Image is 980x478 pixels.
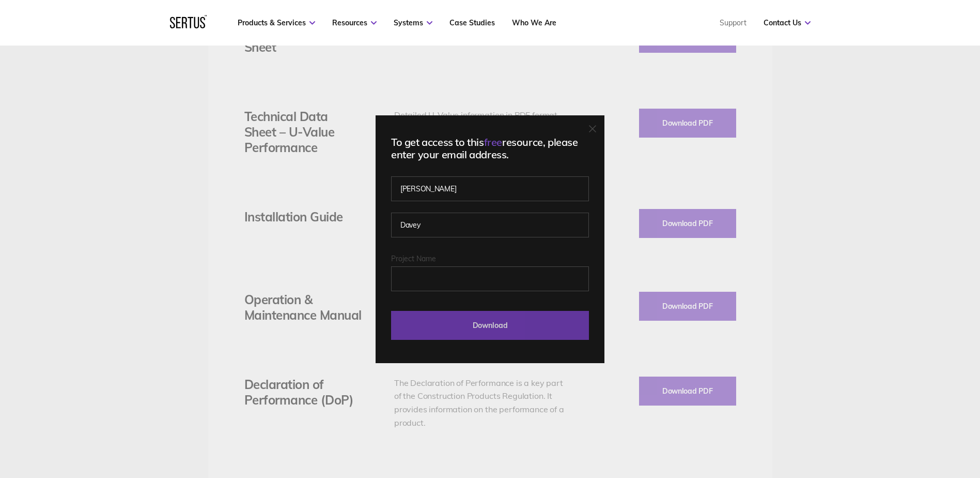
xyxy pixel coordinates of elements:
[720,18,746,27] a: Support
[764,18,811,27] a: Contact Us
[449,18,495,27] a: Case Studies
[391,311,589,340] input: Download
[394,18,432,27] a: Systems
[391,254,436,263] span: Project Name
[332,18,377,27] a: Resources
[391,213,589,237] input: Last name*
[238,18,315,27] a: Products & Services
[484,136,502,148] span: free
[391,176,589,201] input: First name*
[391,136,589,161] div: To get access to this resource, please enter your email address.
[794,358,980,478] iframe: Chat Widget
[512,18,556,27] a: Who We Are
